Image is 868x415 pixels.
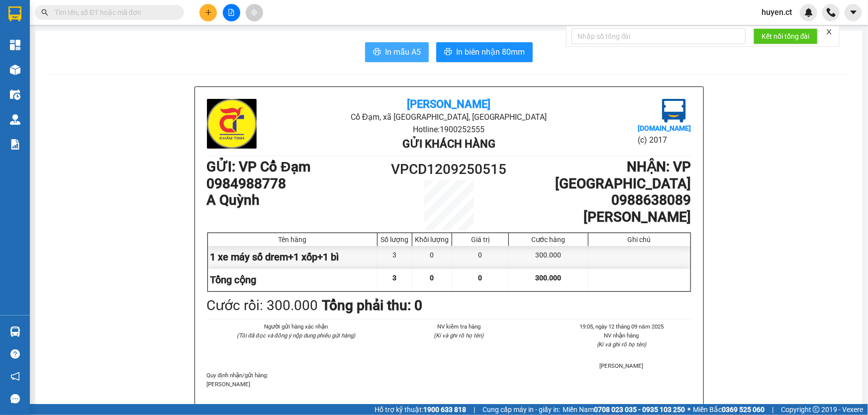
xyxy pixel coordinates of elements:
[12,72,116,88] b: GỬI : VP Cổ Đạm
[452,246,509,268] div: 0
[552,322,691,331] li: 19:05, ngày 12 tháng 09 năm 2025
[772,404,773,415] span: |
[813,406,820,413] span: copyright
[93,24,416,37] li: Cổ Đạm, xã [GEOGRAPHIC_DATA], [GEOGRAPHIC_DATA]
[207,192,388,209] h1: A Quỳnh
[563,404,685,415] span: Miền Nam
[10,327,20,337] img: warehouse-icon
[434,332,483,339] i: (Kí và ghi rõ họ tên)
[322,297,423,314] b: Tổng phải thu: 0
[845,4,862,21] button: caret-down
[10,349,20,359] span: question-circle
[373,48,381,57] span: printer
[687,408,690,412] span: ⚪️
[251,9,258,16] span: aim
[423,406,466,414] strong: 1900 633 818
[430,274,434,282] span: 0
[207,371,691,389] div: Quy định nhận/gửi hàng :
[207,295,318,317] div: Cước rồi : 300.000
[638,134,691,146] li: (c) 2017
[552,361,691,370] li: [PERSON_NAME]
[12,12,62,62] img: logo.jpg
[535,274,561,282] span: 300.000
[693,404,765,415] span: Miền Bắc
[638,124,691,132] b: [DOMAIN_NAME]
[223,4,240,21] button: file-add
[10,40,20,50] img: dashboard-icon
[572,28,746,44] input: Nhập số tổng đài
[378,246,412,268] div: 3
[10,139,20,150] img: solution-icon
[228,9,235,16] span: file-add
[754,6,800,18] span: huyen.ct
[509,246,588,268] div: 300.000
[479,274,482,282] span: 0
[804,8,813,17] img: icon-new-feature
[556,159,691,192] b: NHẬN : VP [GEOGRAPHIC_DATA]
[591,236,688,244] div: Ghi chú
[10,89,20,100] img: warehouse-icon
[455,236,506,244] div: Giá trị
[597,341,647,348] i: (Kí và ghi rõ họ tên)
[208,246,378,268] div: 1 xe máy số drem+1 xốp+1 bì
[552,331,691,340] li: NV nhận hàng
[754,28,818,44] button: Kết nối tổng đài
[41,9,48,16] span: search
[10,114,20,125] img: warehouse-icon
[288,111,610,123] li: Cổ Đạm, xã [GEOGRAPHIC_DATA], [GEOGRAPHIC_DATA]
[385,46,421,58] span: In mẫu A5
[207,380,691,389] p: [PERSON_NAME]
[482,404,560,415] span: Cung cấp máy in - giấy in:
[474,404,475,415] span: |
[456,46,525,58] span: In biên nhận 80mm
[402,138,495,150] b: Gửi khách hàng
[237,332,355,339] i: (Tôi đã đọc và đồng ý nộp dung phiếu gửi hàng)
[365,42,429,62] button: printerIn mẫu A5
[762,31,810,42] span: Kết nối tổng đài
[412,246,452,268] div: 0
[509,192,691,209] h1: 0988638089
[511,236,585,244] div: Cước hàng
[207,99,257,149] img: logo.jpg
[210,274,257,286] span: Tổng cộng
[509,209,691,226] h1: [PERSON_NAME]
[849,8,858,17] span: caret-down
[205,9,212,16] span: plus
[415,236,449,244] div: Khối lượng
[722,406,765,414] strong: 0369 525 060
[93,37,416,49] li: Hotline: 1900252555
[210,236,375,244] div: Tên hàng
[288,123,610,136] li: Hotline: 1900252555
[380,236,409,244] div: Số lượng
[10,394,20,404] span: message
[662,99,686,123] img: logo.jpg
[207,175,388,192] h1: 0984988778
[207,159,310,175] b: GỬI : VP Cổ Đạm
[594,406,685,414] strong: 0708 023 035 - 0935 103 250
[10,65,20,75] img: warehouse-icon
[227,322,366,331] li: Người gửi hàng xác nhận
[246,4,263,21] button: aim
[827,8,836,17] img: phone-icon
[8,6,21,21] img: logo-vxr
[436,42,533,62] button: printerIn biên nhận 80mm
[393,274,397,282] span: 3
[389,322,528,331] li: NV kiểm tra hàng
[55,7,172,18] input: Tìm tên, số ĐT hoặc mã đơn
[826,28,833,35] span: close
[10,372,20,381] span: notification
[407,98,490,110] b: [PERSON_NAME]
[444,48,452,57] span: printer
[388,159,510,180] h1: VPCD1209250515
[375,404,466,415] span: Hỗ trợ kỹ thuật:
[199,4,217,21] button: plus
